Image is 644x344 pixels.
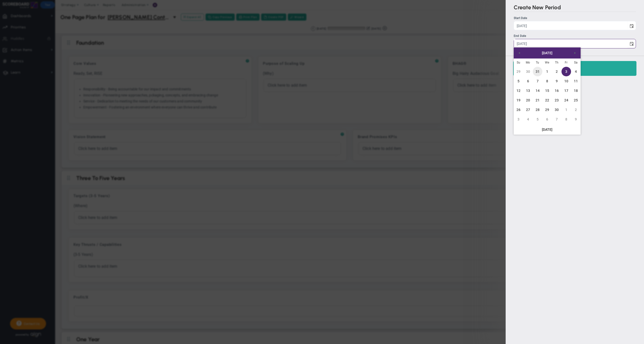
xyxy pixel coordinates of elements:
[533,114,542,124] a: 5
[552,114,561,124] a: 7
[542,95,552,105] a: 22
[552,86,561,95] a: 16
[561,67,571,76] td: Current focused date is Friday, April 3, 2026
[571,59,581,67] th: Saturday
[561,76,571,86] a: 10
[523,48,572,58] a: [DATE]
[523,86,533,95] a: 13
[571,48,580,58] a: Next
[514,34,636,38] div: End Date
[561,86,571,95] a: 17
[514,125,581,134] a: [DATE]
[552,76,561,86] a: 9
[523,67,533,76] a: 30
[561,114,571,124] a: 8
[523,105,533,114] a: 27
[514,86,523,95] a: 12
[514,105,523,114] a: 26
[542,67,552,76] a: 1
[514,114,523,124] a: 3
[513,61,636,76] button: Save
[571,76,581,86] a: 11
[542,86,552,95] a: 15
[542,59,552,67] th: Wednesday
[552,67,561,76] a: 2
[561,59,571,67] th: Friday
[561,105,571,114] a: 1
[514,39,627,48] input: End Date select
[571,67,581,76] a: 4
[533,95,542,105] a: 21
[552,105,561,114] a: 30
[533,59,542,67] th: Tuesday
[571,105,581,114] a: 2
[571,114,581,124] a: 9
[514,21,627,30] input: Start Date select
[561,95,571,105] a: 24
[514,16,636,21] div: Start Date
[627,39,636,48] span: select
[514,95,523,105] a: 19
[533,76,542,86] a: 7
[533,105,542,114] a: 28
[523,114,533,124] a: 4
[533,67,542,76] a: 31
[571,95,581,105] a: 25
[552,95,561,105] a: 23
[514,4,636,12] h2: Create New Period
[523,76,533,86] a: 6
[552,59,561,67] th: Thursday
[533,86,542,95] a: 14
[542,105,552,114] a: 29
[571,86,581,95] a: 18
[514,67,523,76] a: 29
[514,59,523,67] th: Sunday
[542,76,552,86] a: 8
[561,67,571,76] a: 3
[627,21,636,30] span: select
[523,59,533,67] th: Monday
[542,114,552,124] a: 6
[515,48,524,58] a: Previous
[523,95,533,105] a: 20
[514,76,523,86] a: 5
